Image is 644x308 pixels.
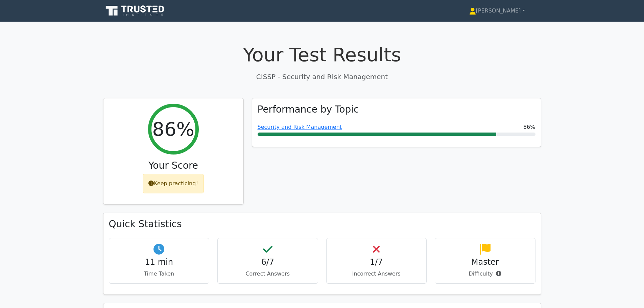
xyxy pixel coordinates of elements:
a: [PERSON_NAME] [453,4,541,18]
h1: Your Test Results [103,43,541,66]
p: Time Taken [115,270,204,278]
p: CISSP - Security and Risk Management [103,72,541,82]
h4: Master [440,257,530,267]
h3: Your Score [109,160,238,171]
h2: 86% [152,118,194,140]
h4: 11 min [115,257,204,267]
p: Incorrect Answers [332,270,421,278]
p: Correct Answers [223,270,312,278]
span: 86% [523,123,535,131]
h3: Performance by Topic [258,104,359,115]
h3: Quick Statistics [109,218,535,230]
h4: 6/7 [223,257,312,267]
div: Keep practicing! [143,174,204,193]
a: Security and Risk Management [258,124,342,130]
p: Difficulty [440,270,530,278]
h4: 1/7 [332,257,421,267]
